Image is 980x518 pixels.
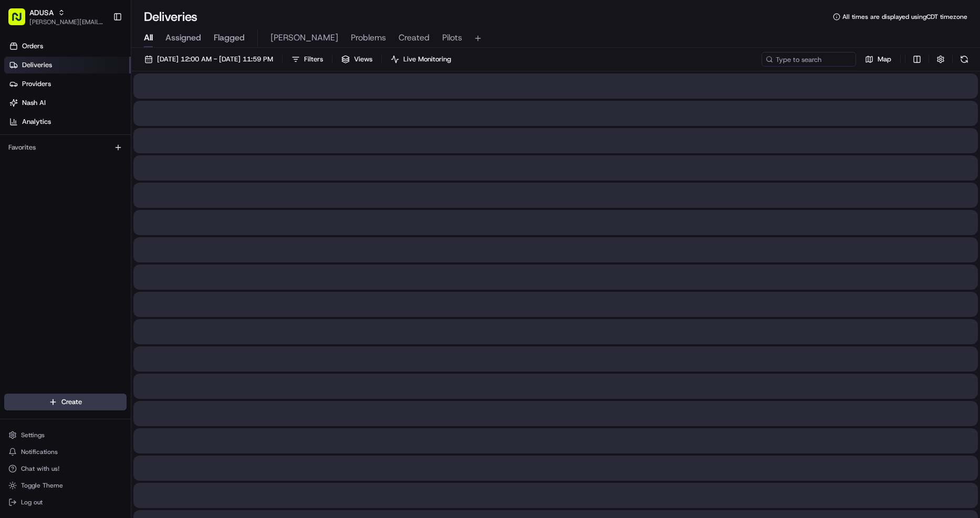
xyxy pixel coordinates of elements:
h1: Deliveries [144,8,197,25]
a: Providers [4,76,131,92]
span: Chat with us! [21,464,59,473]
span: [PERSON_NAME] [270,31,338,44]
span: Create [61,397,82,407]
button: [PERSON_NAME][EMAIL_ADDRESS][DOMAIN_NAME] [29,18,105,26]
span: Pilots [442,31,462,44]
span: Deliveries [22,60,52,70]
button: Chat with us! [4,461,127,476]
span: Toggle Theme [21,481,63,490]
span: Views [354,55,372,64]
span: Live Monitoring [403,55,451,64]
button: Settings [4,428,127,442]
button: Live Monitoring [386,52,456,67]
button: Create [4,394,127,410]
button: Notifications [4,445,127,459]
button: [DATE] 12:00 AM - [DATE] 11:59 PM [140,52,278,67]
span: [DATE] 12:00 AM - [DATE] 11:59 PM [157,55,273,64]
span: Orders [22,41,43,51]
span: Notifications [21,448,58,456]
input: Type to search [762,52,856,67]
span: Settings [21,431,45,439]
span: Flagged [214,31,245,44]
button: Views [337,52,377,67]
span: Nash AI [22,98,46,108]
span: Created [399,31,430,44]
button: ADUSA[PERSON_NAME][EMAIL_ADDRESS][DOMAIN_NAME] [4,4,109,29]
span: Analytics [22,117,51,126]
span: Assigned [165,31,201,44]
a: Deliveries [4,57,131,73]
a: Nash AI [4,94,131,111]
span: Problems [351,31,386,44]
button: Filters [287,52,328,67]
span: Filters [304,55,323,64]
button: Map [860,52,896,67]
span: All times are displayed using CDT timezone [842,13,967,21]
button: Refresh [957,52,972,67]
button: ADUSA [29,7,54,18]
button: Toggle Theme [4,478,127,493]
span: Map [878,55,891,64]
span: Log out [21,498,43,506]
span: All [144,31,153,44]
button: Log out [4,495,127,510]
a: Orders [4,38,131,55]
div: Favorites [4,139,127,156]
span: Providers [22,79,51,89]
a: Analytics [4,113,131,130]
